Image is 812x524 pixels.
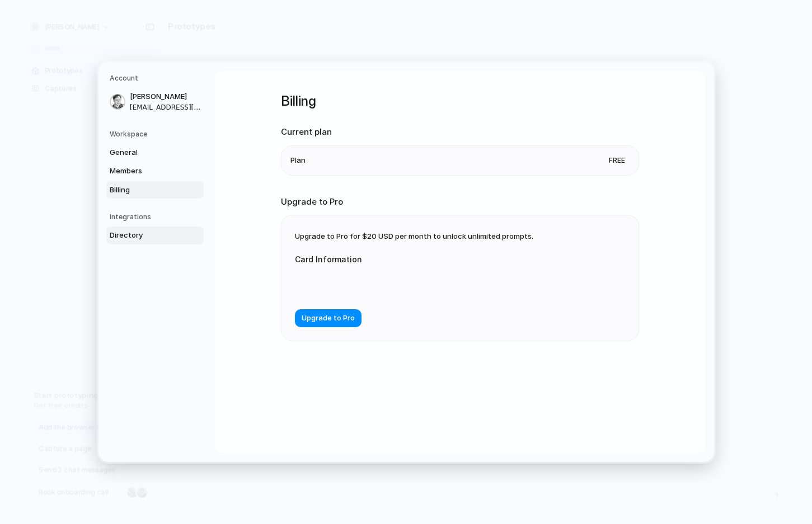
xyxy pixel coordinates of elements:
a: Billing [106,181,204,199]
h1: Billing [281,91,639,111]
span: [PERSON_NAME] [130,91,201,102]
h2: Upgrade to Pro [281,196,639,209]
span: Plan [290,155,306,166]
label: Card Information [295,253,519,265]
span: Members [110,166,181,177]
span: [EMAIL_ADDRESS][DOMAIN_NAME] [130,102,201,112]
a: Members [106,162,204,180]
span: Upgrade to Pro [302,313,355,324]
span: Free [604,155,630,166]
span: Upgrade to Pro for $20 USD per month to unlock unlimited prompts. [295,232,533,240]
button: Upgrade to Pro [295,309,362,327]
h5: Integrations [110,212,204,222]
h2: Current plan [281,126,639,139]
span: Directory [110,230,181,241]
a: [PERSON_NAME][EMAIL_ADDRESS][DOMAIN_NAME] [106,88,204,116]
a: General [106,144,204,162]
span: General [110,147,181,158]
h5: Account [110,73,204,83]
span: Billing [110,185,181,196]
a: Directory [106,226,204,244]
iframe: Secure card payment input frame [304,278,510,289]
h5: Workspace [110,129,204,139]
